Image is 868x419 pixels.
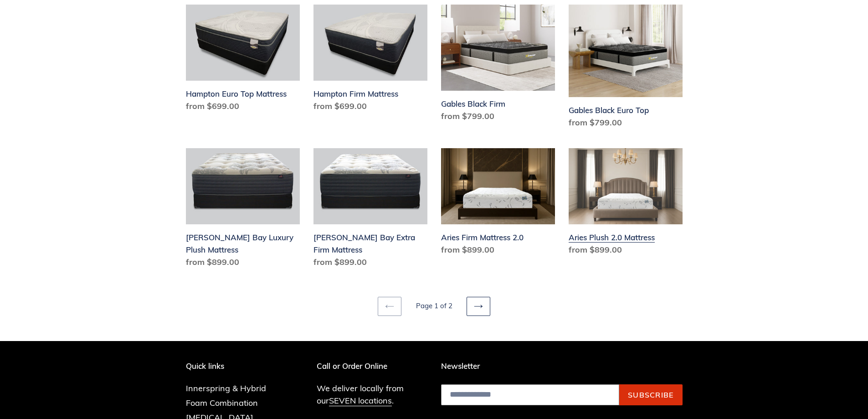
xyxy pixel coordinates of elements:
[186,5,300,116] a: Hampton Euro Top Mattress
[317,382,427,407] p: We deliver locally from our .
[186,362,280,371] p: Quick links
[186,383,266,393] a: Innerspring & Hybrid
[313,5,427,116] a: Hampton Firm Mattress
[569,148,683,259] a: Aries Plush 2.0 Mattress
[569,5,683,132] a: Gables Black Euro Top
[441,5,555,126] a: Gables Black Firm
[329,395,392,406] a: SEVEN locations
[317,362,427,371] p: Call or Order Online
[441,384,619,405] input: Email address
[628,390,674,399] span: Subscribe
[403,301,465,311] li: Page 1 of 2
[186,398,258,408] a: Foam Combination
[313,148,427,272] a: Chadwick Bay Extra Firm Mattress
[619,384,683,405] button: Subscribe
[441,362,683,371] p: Newsletter
[186,148,300,272] a: Chadwick Bay Luxury Plush Mattress
[441,148,555,259] a: Aries Firm Mattress 2.0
